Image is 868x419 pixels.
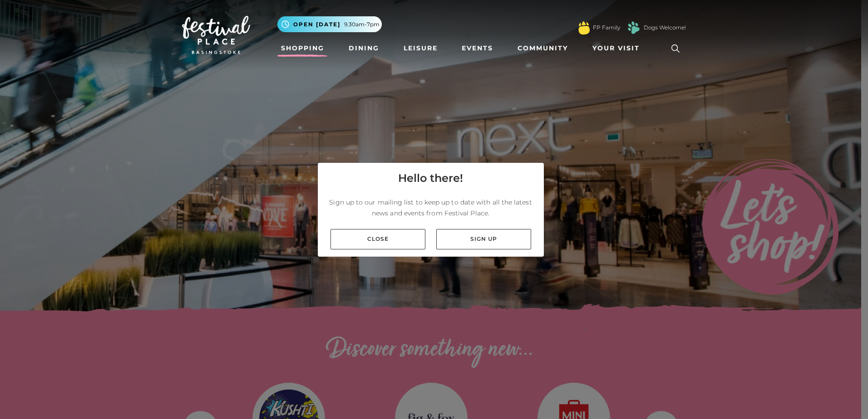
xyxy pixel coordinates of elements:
[644,24,686,32] a: Dogs Welcome!
[398,170,463,186] h4: Hello there!
[182,16,250,54] img: Festival Place Logo
[593,24,620,32] a: FP Family
[330,229,425,249] a: Close
[592,44,640,53] span: Your Visit
[345,40,383,57] a: Dining
[344,20,380,29] span: 9.30am-7pm
[458,40,497,57] a: Events
[325,197,537,219] p: Sign up to our mailing list to keep up to date with all the latest news and events from Festival ...
[293,20,340,29] span: Open [DATE]
[400,40,441,57] a: Leisure
[277,16,382,32] button: Open [DATE] 9.30am-7pm
[589,40,648,57] a: Your Visit
[436,229,531,249] a: Sign up
[277,40,328,57] a: Shopping
[514,40,572,57] a: Community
